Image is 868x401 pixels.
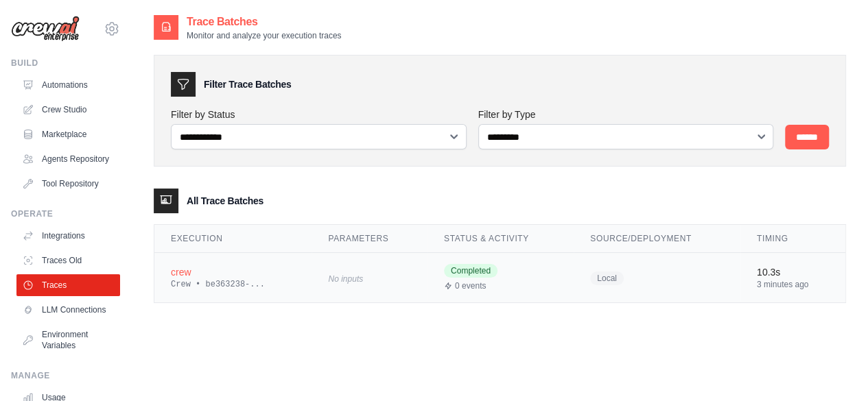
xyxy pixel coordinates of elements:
[740,225,845,253] th: Timing
[312,225,427,253] th: Parameters
[16,324,120,356] a: Environment Variables
[427,225,574,253] th: Status & Activity
[590,271,624,285] span: Local
[16,123,120,145] a: Marketplace
[757,265,829,279] div: 10.3s
[187,30,341,41] p: Monitor and analyze your execution traces
[171,265,295,279] div: crew
[11,16,80,42] img: Logo
[455,280,486,291] span: 0 events
[154,225,312,253] th: Execution
[187,14,341,30] h2: Trace Batches
[204,77,291,91] h3: Filter Trace Batches
[16,225,120,247] a: Integrations
[16,299,120,321] a: LLM Connections
[574,225,740,253] th: Source/Deployment
[11,58,120,69] div: Build
[328,274,363,284] span: No inputs
[444,264,497,278] span: Completed
[171,279,295,290] div: Crew • be363238-...
[11,370,120,381] div: Manage
[154,253,845,303] tr: View details for crew execution
[187,194,263,208] h3: All Trace Batches
[171,108,467,121] label: Filter by Status
[16,148,120,170] a: Agents Repository
[478,108,775,121] label: Filter by Type
[16,74,120,96] a: Automations
[16,274,120,296] a: Traces
[328,269,411,287] div: No inputs
[11,208,120,219] div: Operate
[16,99,120,121] a: Crew Studio
[16,250,120,271] a: Traces Old
[16,173,120,195] a: Tool Repository
[757,279,829,290] div: 3 minutes ago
